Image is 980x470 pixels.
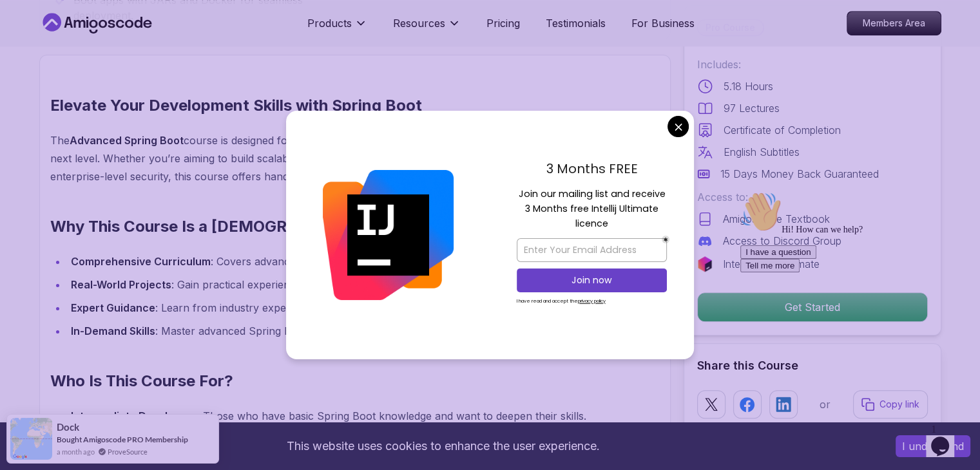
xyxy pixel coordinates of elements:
[57,435,82,444] span: Bought
[735,186,967,412] iframe: chat widget
[698,293,927,321] p: Get Started
[70,134,184,147] strong: Advanced Spring Boot
[57,422,79,433] span: Dock
[71,301,155,314] strong: Expert Guidance
[724,79,773,94] p: 5.18 Hours
[724,122,841,138] p: Certificate of Completion
[631,15,695,31] a: For Business
[108,447,148,456] a: ProveSource
[10,432,876,460] div: This website uses cookies to enhance the user experience.
[50,216,599,237] h2: Why This Course Is a [DEMOGRAPHIC_DATA]
[5,5,46,46] img: :wave:
[71,324,155,337] strong: In-Demand Skills
[723,256,820,272] p: IntelliJ IDEA Ultimate
[697,57,928,72] p: Includes:
[67,322,599,340] li: : Master advanced Spring Boot features to stay competitive in the job market.
[847,11,941,35] a: Members Area
[83,435,188,444] a: Amigoscode PRO Membership
[67,252,599,270] li: : Covers advanced topics like JPA, REST, logging, and security.
[50,371,599,391] h2: Who Is This Course For?
[393,15,445,31] p: Resources
[724,100,780,116] p: 97 Lectures
[67,299,599,317] li: : Learn from industry experts who share proven techniques and best practices.
[67,407,599,425] li: : Those who have basic Spring Boot knowledge and want to deepen their skills.
[697,292,928,322] button: Get Started
[393,15,461,41] button: Resources
[57,446,95,457] span: a month ago
[926,418,967,457] iframe: chat widget
[71,409,197,422] strong: Intermediate Developers
[724,144,800,160] p: English Subtitles
[307,15,352,31] p: Products
[5,5,237,86] div: 👋Hi! How can we help?I have a questionTell me more
[5,39,128,48] span: Hi! How can we help?
[486,15,520,31] a: Pricing
[67,276,599,294] li: : Gain practical experience by building scalable and maintainable applications.
[697,256,713,272] img: jetbrains logo
[71,255,211,268] strong: Comprehensive Curriculum
[723,233,841,249] p: Access to Discord Group
[50,95,599,116] h2: Elevate Your Development Skills with Spring Boot
[847,12,941,35] p: Members Area
[71,278,171,291] strong: Real-World Projects
[697,189,928,205] p: Access to:
[723,211,830,227] p: AmigosCode Textbook
[50,131,599,185] p: The course is designed for developers ready to take their Spring Boot expertise to the next level...
[697,357,928,375] h2: Share this Course
[5,59,81,73] button: I have a question
[546,15,606,31] a: Testimonials
[720,166,879,182] p: 15 Days Money Back Guaranteed
[307,15,367,41] button: Products
[896,435,970,457] button: Accept cookies
[10,418,52,460] img: provesource social proof notification image
[5,73,64,86] button: Tell me more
